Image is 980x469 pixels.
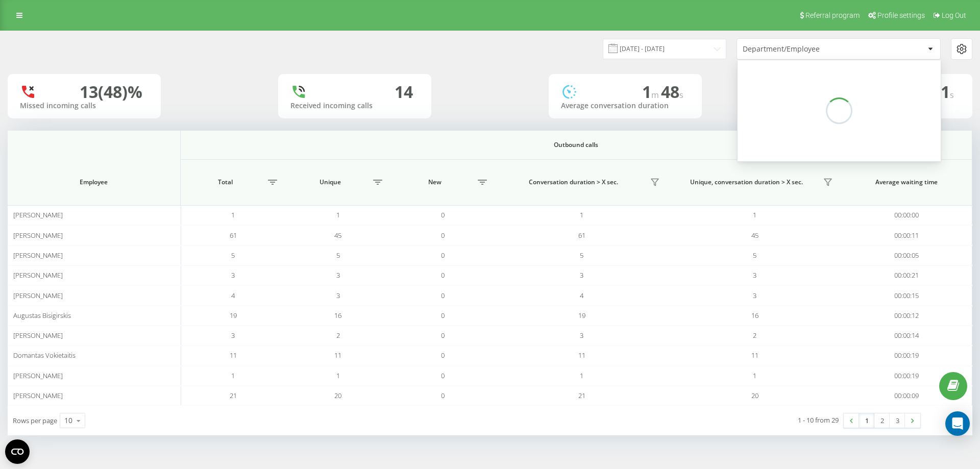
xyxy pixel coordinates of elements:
span: [PERSON_NAME] [13,371,63,380]
span: 1 [753,210,756,219]
div: Open Intercom Messenger [945,411,970,436]
span: 0 [441,210,445,219]
span: 0 [441,331,445,340]
td: 00:00:09 [841,386,972,406]
span: 5 [231,251,235,260]
a: 1 [859,413,874,428]
span: Rows per page [13,416,57,425]
span: 3 [580,270,583,280]
span: 3 [580,331,583,340]
span: 0 [441,311,445,320]
span: 1 [231,371,235,380]
span: [PERSON_NAME] [13,210,63,219]
div: 1 - 10 from 29 [798,415,839,425]
td: 00:00:15 [841,285,972,305]
span: 16 [751,311,758,320]
span: 4 [580,291,583,300]
span: 11 [230,351,237,360]
span: 11 [751,351,758,360]
button: Open CMP widget [5,439,30,464]
span: Unique, conversation duration > Х sec. [673,178,820,186]
span: 1 [642,81,661,103]
span: 61 [578,231,585,240]
span: 45 [334,231,341,240]
span: Total [186,178,265,186]
span: 0 [441,391,445,400]
span: Profile settings [877,11,925,19]
div: Average conversation duration [561,102,690,110]
td: 00:00:14 [841,326,972,345]
span: 1 [580,210,583,219]
span: s [679,89,683,101]
td: 00:00:19 [841,345,972,365]
span: Outbound calls [225,141,927,149]
div: 14 [395,82,413,102]
span: 3 [753,291,756,300]
div: Department/Employee [743,45,865,54]
span: 1 [753,371,756,380]
span: Unique [290,178,370,186]
span: [PERSON_NAME] [13,331,63,340]
span: 61 [230,231,237,240]
span: 48 [661,81,683,103]
a: 3 [890,413,905,428]
span: [PERSON_NAME] [13,291,63,300]
span: 20 [334,391,341,400]
span: 3 [231,331,235,340]
td: 00:00:05 [841,245,972,265]
span: 1 [336,371,340,380]
span: [PERSON_NAME] [13,391,63,400]
span: 1 [580,371,583,380]
span: 11 [578,351,585,360]
span: 16 [334,311,341,320]
span: 21 [578,391,585,400]
span: 5 [336,251,340,260]
span: Log Out [942,11,966,19]
span: 1 [231,210,235,219]
span: 19 [230,311,237,320]
td: 00:00:21 [841,265,972,285]
span: 3 [336,291,340,300]
td: 00:00:00 [841,205,972,225]
span: Domantas Vokietaitis [13,351,76,360]
div: Missed incoming calls [20,102,149,110]
span: 0 [441,231,445,240]
td: 00:00:12 [841,306,972,326]
span: 3 [336,270,340,280]
span: 0 [441,251,445,260]
span: s [950,89,954,101]
span: 19 [578,311,585,320]
span: m [651,89,661,101]
span: 21 [230,391,237,400]
span: 20 [751,391,758,400]
td: 00:00:19 [841,366,972,386]
span: 4 [231,291,235,300]
span: 3 [753,270,756,280]
span: 0 [441,371,445,380]
span: New [396,178,475,186]
span: 11 [932,81,954,103]
span: Employee [21,178,167,186]
a: 2 [874,413,890,428]
span: [PERSON_NAME] [13,251,63,260]
span: 2 [336,331,340,340]
span: 11 [334,351,341,360]
span: 1 [336,210,340,219]
span: 0 [441,291,445,300]
span: Conversation duration > Х sec. [500,178,647,186]
span: [PERSON_NAME] [13,270,63,280]
span: Augustas Bisigirskis [13,311,71,320]
span: 0 [441,351,445,360]
span: 5 [753,251,756,260]
span: Referral program [805,11,860,19]
span: 3 [231,270,235,280]
div: Received incoming calls [290,102,419,110]
span: 45 [751,231,758,240]
td: 00:00:11 [841,225,972,245]
span: Average waiting time [852,178,961,186]
span: [PERSON_NAME] [13,231,63,240]
span: 0 [441,270,445,280]
span: 5 [580,251,583,260]
div: 13 (48)% [80,82,142,102]
div: 10 [64,415,72,426]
